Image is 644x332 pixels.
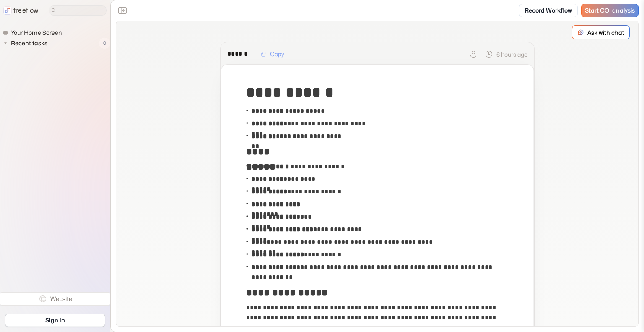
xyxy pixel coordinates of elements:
[581,4,639,17] a: Start COI analysis
[3,5,39,16] a: freeflow
[256,47,289,61] button: Copy
[3,38,51,48] button: Recent tasks
[519,4,578,17] a: Record Workflow
[3,28,65,38] a: Your Home Screen
[116,4,129,17] button: Close the sidebar
[5,314,105,327] a: Sign in
[9,29,64,37] span: Your Home Screen
[13,5,39,16] p: freeflow
[585,7,635,14] span: Start COI analysis
[99,38,110,49] span: 0
[496,50,527,59] p: 6 hours ago
[9,39,50,47] span: Recent tasks
[587,28,624,37] p: Ask with chat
